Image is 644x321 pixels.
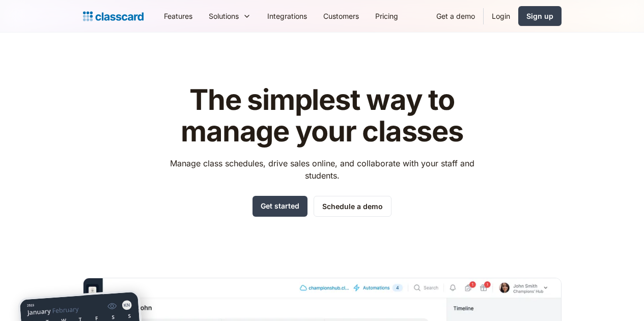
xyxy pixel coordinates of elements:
h1: The simplest way to manage your classes [160,84,484,147]
a: Login [484,5,518,27]
a: Schedule a demo [314,196,391,217]
div: Solutions [209,11,239,21]
div: Sign up [526,11,553,21]
div: Solutions [201,5,259,27]
a: Get a demo [428,5,483,27]
p: Manage class schedules, drive sales online, and collaborate with your staff and students. [160,157,484,182]
a: Sign up [518,6,562,26]
a: Integrations [259,5,315,27]
a: Get started [253,196,307,217]
a: home [83,9,144,23]
a: Features [156,5,201,27]
a: Customers [315,5,367,27]
a: Pricing [367,5,406,27]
